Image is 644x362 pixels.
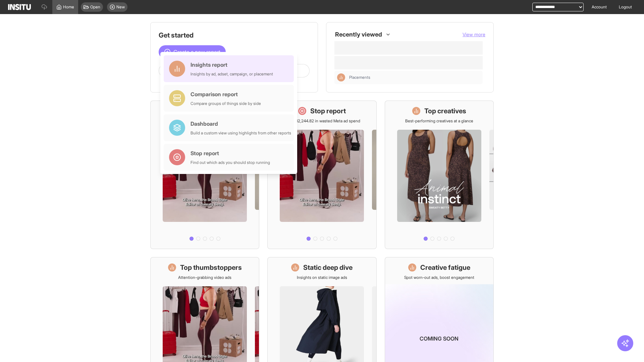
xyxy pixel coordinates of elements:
div: Insights by ad, adset, campaign, or placement [191,71,273,77]
h1: Stop report [310,106,346,116]
div: Compare groups of things side by side [191,101,261,106]
a: Stop reportSave £32,244.82 in wasted Meta ad spend [267,101,376,249]
p: Attention-grabbing video ads [178,275,231,280]
div: Insights report [191,61,273,69]
h1: Top thumbstoppers [180,263,242,272]
div: Find out which ads you should stop running [191,160,270,165]
div: Insights [337,73,345,81]
div: Comparison report [191,90,261,98]
h1: Get started [159,31,310,40]
a: What's live nowSee all active ads instantly [150,101,259,249]
span: View more [463,32,485,37]
div: Dashboard [191,120,291,128]
span: Placements [349,75,370,80]
div: Build a custom view using highlights from other reports [191,130,291,136]
p: Best-performing creatives at a glance [405,118,473,124]
h1: Static deep dive [303,263,353,272]
p: Save £32,244.82 in wasted Meta ad spend [283,118,360,124]
button: Create a new report [159,45,226,59]
span: Home [63,4,74,10]
span: Placements [349,75,480,80]
img: Logo [8,4,31,10]
span: Create a new report [173,48,220,56]
a: Top creativesBest-performing creatives at a glance [385,101,494,249]
span: Open [90,4,100,10]
p: Insights on static image ads [297,275,347,280]
div: Stop report [191,149,270,157]
h1: Top creatives [424,106,466,116]
button: View more [463,31,485,38]
span: New [116,4,125,10]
